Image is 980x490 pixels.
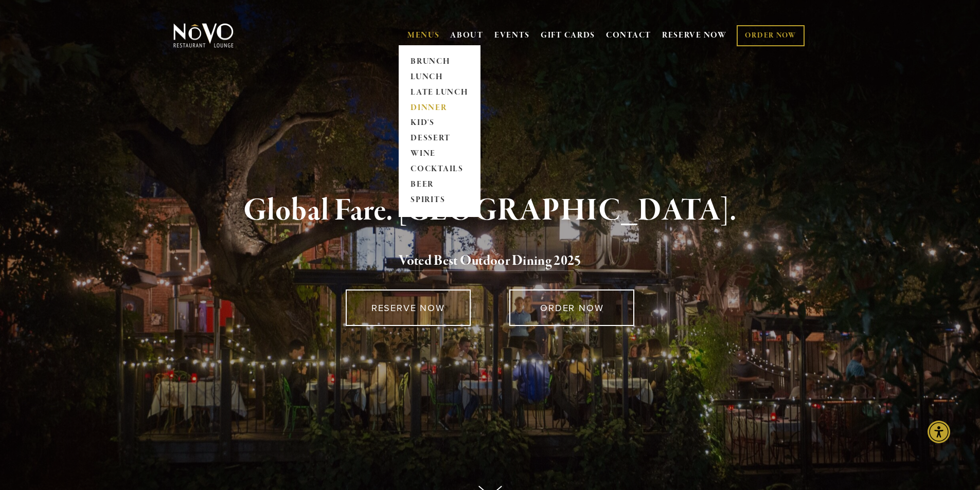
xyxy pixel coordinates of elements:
[407,100,472,116] a: DINNER
[407,54,472,69] a: BRUNCH
[737,25,804,46] a: ORDER NOW
[407,177,472,193] a: BEER
[407,30,440,41] a: MENUS
[190,250,790,272] h2: 5
[171,23,236,48] img: Novo Restaurant &amp; Lounge
[346,289,471,326] a: RESERVE NOW
[662,26,727,45] a: RESERVE NOW
[541,26,595,45] a: GIFT CARDS
[606,26,651,45] a: CONTACT
[407,193,472,208] a: SPIRITS
[407,131,472,147] a: DESSERT
[243,191,737,230] strong: Global Fare. [GEOGRAPHIC_DATA].
[407,85,472,100] a: LATE LUNCH
[928,421,950,443] div: Accessibility Menu
[450,30,484,41] a: ABOUT
[399,252,574,271] a: Voted Best Outdoor Dining 202
[407,162,472,177] a: COCKTAILS
[407,69,472,85] a: LUNCH
[407,147,472,162] a: WINE
[494,30,530,41] a: EVENTS
[407,116,472,131] a: KID'S
[509,289,634,326] a: ORDER NOW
